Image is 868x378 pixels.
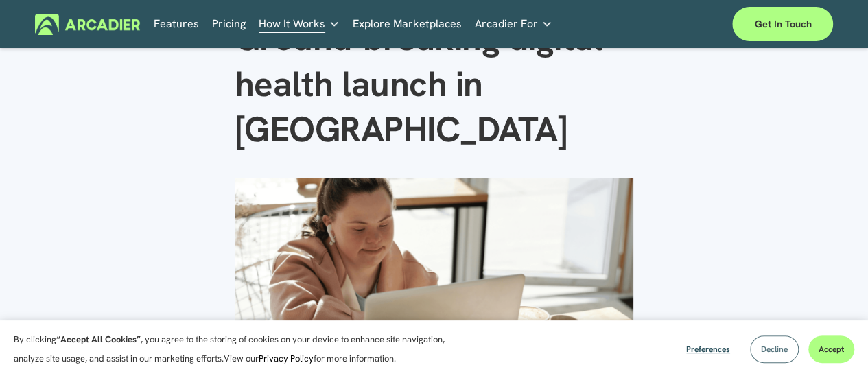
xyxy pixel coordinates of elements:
[154,14,199,35] a: Features
[750,335,799,363] button: Decline
[475,14,552,35] a: folder dropdown
[35,14,140,35] img: Arcadier
[212,14,246,35] a: Pricing
[799,312,868,378] iframe: Chat Widget
[676,335,740,363] button: Preferences
[761,344,788,355] span: Decline
[259,353,314,364] a: Privacy Policy
[235,15,634,152] h1: Ground-breaking digital health launch in [GEOGRAPHIC_DATA]
[686,344,730,355] span: Preferences
[475,14,538,34] span: Arcadier For
[353,14,462,35] a: Explore Marketplaces
[732,7,833,41] a: Get in touch
[14,330,460,368] p: By clicking , you agree to the storing of cookies on your device to enhance site navigation, anal...
[259,14,340,35] a: folder dropdown
[56,333,141,345] strong: “Accept All Cookies”
[259,14,325,34] span: How It Works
